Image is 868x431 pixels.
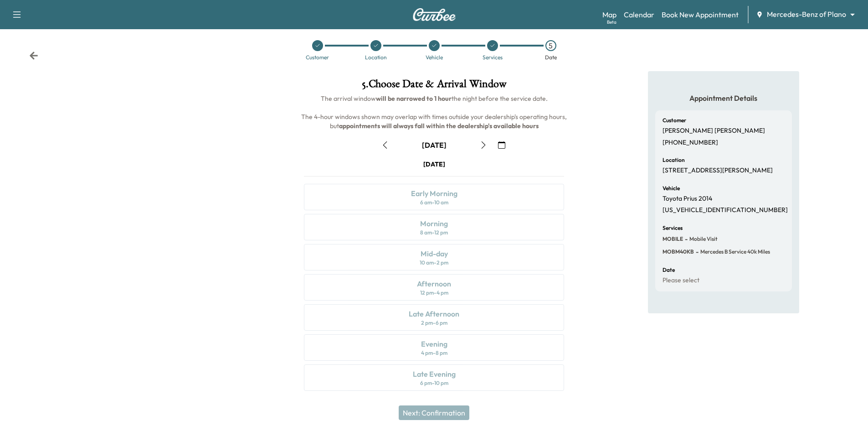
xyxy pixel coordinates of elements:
span: - [694,247,699,256]
p: Toyota Prius 2014 [663,195,712,203]
a: Calendar [624,9,654,20]
span: - [683,234,688,244]
span: Mercedes B Service 40k miles [699,248,770,255]
div: Services [483,55,503,60]
div: Beta [607,19,616,26]
span: Mobile Visit [688,235,718,243]
div: Date [545,55,557,60]
div: Back [29,51,38,60]
div: 5 [545,40,556,51]
div: Vehicle [426,55,443,60]
h1: 5 . Choose Date & Arrival Window [297,78,571,94]
p: [US_VEHICLE_IDENTIFICATION_NUMBER] [663,206,788,214]
p: [STREET_ADDRESS][PERSON_NAME] [663,166,773,175]
div: [DATE] [422,140,447,150]
img: Curbee Logo [412,8,456,21]
h6: Location [663,157,685,163]
span: Mercedes-Benz of Plano [767,9,846,20]
span: The arrival window the night before the service date. The 4-hour windows shown may overlap with t... [301,94,568,130]
p: [PERSON_NAME] [PERSON_NAME] [663,127,765,135]
div: [DATE] [423,160,445,169]
b: will be narrowed to 1 hour [376,94,452,103]
a: Book New Appointment [662,9,739,20]
b: appointments will always fall within the dealership's available hours [339,122,539,130]
div: Location [365,55,387,60]
h6: Vehicle [663,186,680,191]
p: [PHONE_NUMBER] [663,139,718,147]
div: Customer [306,55,329,60]
span: MOBILE [663,235,683,243]
h6: Customer [663,118,686,123]
p: Please select [663,276,699,285]
h5: Appointment Details [655,93,792,103]
a: MapBeta [602,9,616,20]
h6: Services [663,225,683,231]
h6: Date [663,267,675,273]
span: MOBM40KB [663,248,694,255]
